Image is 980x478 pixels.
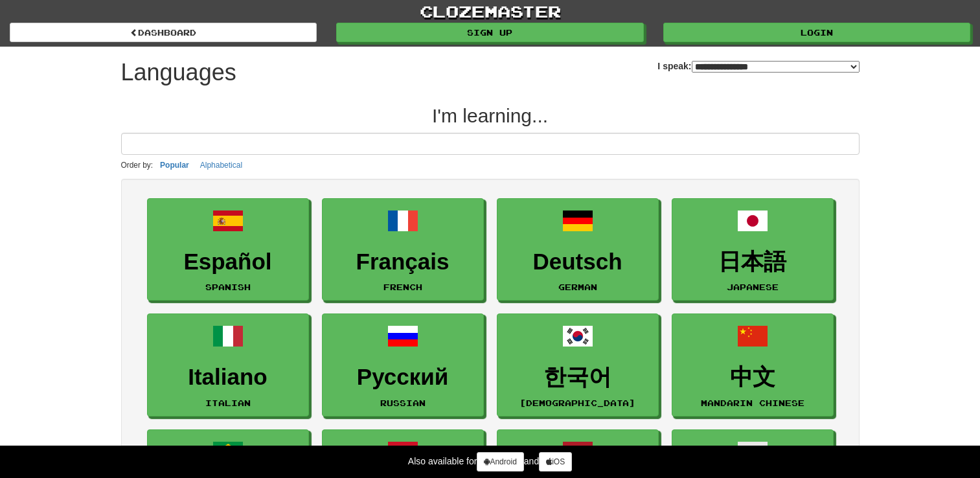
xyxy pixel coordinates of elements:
small: Italian [205,398,251,407]
a: dashboard [10,23,317,42]
h3: 中文 [679,365,826,390]
small: [DEMOGRAPHIC_DATA] [519,398,635,407]
a: 한국어[DEMOGRAPHIC_DATA] [497,313,659,416]
select: I speak: [692,61,860,73]
h3: 한국어 [504,365,652,390]
h3: Français [329,249,477,275]
small: Japanese [727,282,779,291]
button: Alphabetical [196,158,246,172]
button: Popular [156,158,193,172]
h3: Deutsch [504,249,652,275]
a: FrançaisFrench [322,198,484,301]
h3: Italiano [154,365,302,390]
a: iOS [539,452,572,472]
small: German [558,282,597,291]
a: 日本語Japanese [672,198,834,301]
a: Sign up [336,23,643,42]
a: EspañolSpanish [147,198,309,301]
a: ItalianoItalian [147,313,309,416]
label: I speak: [657,60,859,73]
a: РусскийRussian [322,313,484,416]
h1: Languages [121,60,236,85]
h3: Русский [329,365,477,390]
a: 中文Mandarin Chinese [672,313,834,416]
h2: I'm learning... [121,105,860,126]
small: Russian [380,398,426,407]
h3: Español [154,249,302,275]
h3: 日本語 [679,249,826,275]
small: Order by: [121,161,154,170]
small: French [383,282,422,291]
small: Spanish [205,282,251,291]
small: Mandarin Chinese [701,398,804,407]
a: Android [477,452,523,472]
a: Login [663,23,970,42]
a: DeutschGerman [497,198,659,301]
